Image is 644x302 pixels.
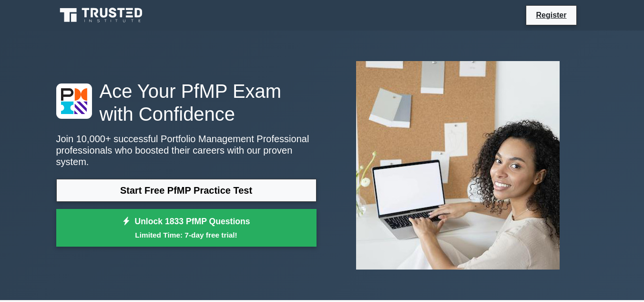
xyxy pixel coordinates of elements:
[530,9,572,21] a: Register
[56,133,317,167] p: Join 10,000+ successful Portfolio Management Professional professionals who boosted their careers...
[68,229,305,240] small: Limited Time: 7-day free trial!
[56,179,317,202] a: Start Free PfMP Practice Test
[56,80,317,125] h1: Ace Your PfMP Exam with Confidence
[56,209,317,247] a: Unlock 1833 PfMP QuestionsLimited Time: 7-day free trial!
